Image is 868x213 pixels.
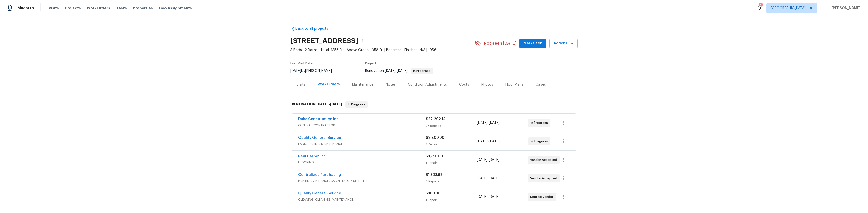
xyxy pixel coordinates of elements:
[489,121,500,125] span: [DATE]
[346,102,367,107] span: In Progress
[290,96,578,113] div: RENOVATION [DATE]-[DATE]In Progress
[519,39,546,48] button: Mark Seen
[426,123,477,128] div: 23 Repairs
[426,155,443,158] span: $3,750.00
[477,194,499,200] span: -
[290,68,338,74] div: by [PERSON_NAME]
[358,36,367,45] button: Copy Address
[553,40,574,47] span: Actions
[352,82,373,87] div: Maintenance
[290,69,301,73] span: [DATE]
[477,157,499,162] span: -
[505,82,523,87] div: Floor Plans
[477,140,488,143] span: [DATE]
[426,173,442,177] span: $1,303.62
[426,160,476,165] div: 1 Repair
[290,26,339,31] a: Back to all projects
[426,117,446,121] span: $22,202.14
[298,173,341,177] a: Centralized Purchasing
[330,102,342,106] span: [DATE]
[298,117,339,121] a: Duke Construction Inc
[477,195,487,199] span: [DATE]
[477,177,487,180] span: [DATE]
[298,197,426,202] span: CLEANING, CLEANING_MAINTENANCE
[298,155,326,158] a: Redi Carpet Inc
[49,6,59,11] span: Visits
[386,82,396,87] div: Notes
[385,69,396,73] span: [DATE]
[290,62,313,65] span: Last Visit Date
[489,177,499,180] span: [DATE]
[159,6,192,11] span: Geo Assignments
[408,82,447,87] div: Condition Adjustments
[523,40,542,47] span: Mark Seen
[365,62,376,65] span: Project
[830,6,860,11] span: [PERSON_NAME]
[298,178,426,184] span: PAINTING, APPLIANCE, CABINETS, OD_SELECT
[133,6,153,11] span: Properties
[531,139,550,144] span: In Progress
[489,195,499,199] span: [DATE]
[759,3,762,8] div: 3
[477,176,499,181] span: -
[298,141,426,146] span: LANDSCAPING_MAINTENANCE
[365,69,433,73] span: Renovation
[477,121,488,125] span: [DATE]
[489,158,499,162] span: [DATE]
[298,123,426,128] span: GENERAL_CONTRACTOR
[290,38,358,43] h2: [STREET_ADDRESS]
[771,6,806,11] span: [GEOGRAPHIC_DATA]
[481,82,493,87] div: Photos
[296,82,305,87] div: Visits
[87,6,110,11] span: Work Orders
[116,6,127,10] span: Tasks
[65,6,81,11] span: Projects
[411,69,432,72] span: In Progress
[316,102,342,106] span: -
[298,192,341,195] a: Quality General Service
[426,179,476,184] div: 4 Repairs
[397,69,408,73] span: [DATE]
[426,197,476,203] div: 1 Repair
[530,176,559,181] span: Vendor Accepted
[489,140,500,143] span: [DATE]
[298,160,426,165] span: FLOORING
[385,69,408,73] span: -
[477,158,487,162] span: [DATE]
[290,48,475,53] span: 3 Beds | 2 Baths | Total: 1358 ft² | Above Grade: 1358 ft² | Basement Finished: N/A | 1956
[536,82,546,87] div: Cases
[426,192,441,195] span: $300.00
[316,102,328,106] span: [DATE]
[292,101,342,108] h6: RENOVATION
[459,82,469,87] div: Costs
[298,136,341,140] a: Quality General Service
[426,142,477,147] div: 1 Repair
[477,120,500,125] span: -
[530,157,559,162] span: Vendor Accepted
[531,120,550,125] span: In Progress
[17,6,34,11] span: Maestro
[477,139,500,144] span: -
[549,39,578,48] button: Actions
[318,82,340,87] div: Work Orders
[426,136,444,140] span: $2,800.00
[484,41,516,46] span: Not seen [DATE]
[530,194,556,200] span: Sent to vendor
